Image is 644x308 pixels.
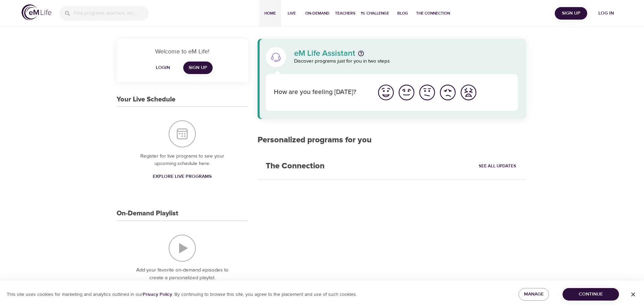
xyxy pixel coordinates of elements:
img: worst [459,83,478,102]
button: Login [152,62,174,74]
a: Sign Up [183,62,213,74]
p: Register for live programs to see your upcoming schedule here. [130,152,235,168]
a: Privacy Policy [143,291,172,298]
span: Teachers [335,10,355,17]
p: eM Life Assistant [294,49,355,57]
span: Home [262,10,278,17]
button: I'm feeling worst [458,82,479,103]
span: Continue [568,290,614,299]
span: Manage [524,290,544,299]
button: I'm feeling bad [437,82,458,103]
h2: Personalized programs for you [258,135,526,145]
button: Log in [590,7,622,20]
img: ok [418,83,436,102]
span: Blog [395,10,411,17]
a: See All Updates [477,161,518,171]
span: Login [155,64,171,72]
p: How are you feeling [DATE]? [274,88,367,97]
button: Sign Up [555,7,587,20]
button: Manage [519,288,549,301]
span: 1% Challenge [361,10,389,17]
a: Explore Live Programs [150,170,214,183]
span: Live [284,10,300,17]
span: See All Updates [479,162,516,170]
button: Continue [563,288,619,301]
button: I'm feeling good [396,82,417,103]
img: logo [22,4,51,20]
h2: The Connection [258,153,333,179]
button: I'm feeling great [376,82,396,103]
span: Sign Up [557,9,585,18]
img: good [397,83,416,102]
h3: Your Live Schedule [117,96,175,103]
img: great [377,83,395,102]
input: Find programs, teachers, etc... [74,6,149,21]
span: Sign Up [189,64,207,72]
p: Add your favorite on-demand episodes to create a personalized playlist. [130,266,235,282]
img: On-Demand Playlist [169,235,196,262]
img: Your Live Schedule [169,120,196,147]
img: bad [438,83,457,102]
p: Discover programs just for you in two steps [294,57,518,65]
button: I'm feeling ok [417,82,437,103]
span: On-Demand [305,10,330,17]
h3: On-Demand Playlist [117,210,178,217]
span: Explore Live Programs [153,172,212,181]
span: The Connection [416,10,450,17]
img: eM Life Assistant [270,52,281,63]
p: Welcome to eM Life! [125,47,240,56]
span: Log in [593,9,620,18]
